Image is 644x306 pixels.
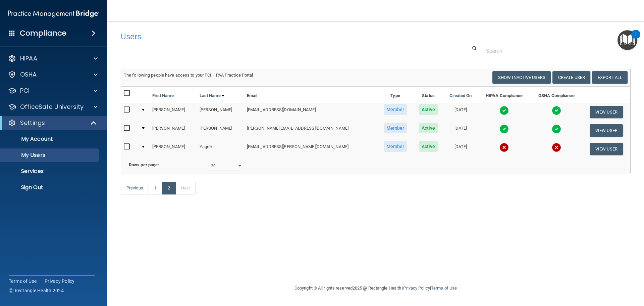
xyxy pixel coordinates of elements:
span: Member [384,123,407,133]
a: 2 [162,182,176,194]
button: Show Inactive Users [492,71,551,84]
img: tick.e7d51cea.svg [552,124,561,134]
a: Terms of Use [9,278,37,285]
iframe: Drift Widget Chat Controller [528,258,636,285]
a: Settings [8,119,97,127]
td: [EMAIL_ADDRESS][DOMAIN_NAME] [244,103,377,121]
span: Member [384,141,407,152]
th: Type [377,87,413,103]
td: Yagnik [197,140,244,158]
img: tick.e7d51cea.svg [499,124,509,134]
h4: Users [121,32,414,41]
h4: Compliance [20,29,66,38]
a: OSHA [8,71,98,79]
th: HIPAA Compliance [478,87,531,103]
p: OSHA [20,71,37,79]
div: Copyright © All rights reserved 2025 @ Rectangle Health | | [253,277,498,299]
th: Email [244,87,377,103]
a: HIPAA [8,54,98,62]
span: Ⓒ Rectangle Health 2024 [9,287,64,294]
a: Privacy Policy [403,286,430,291]
th: Status [413,87,443,103]
p: My Users [4,152,96,159]
p: My Account [4,136,96,142]
a: Last Name [200,92,224,100]
td: [PERSON_NAME] [150,103,197,121]
span: The following people have access to your PCIHIPAA Practice Portal [124,73,253,78]
td: [PERSON_NAME] [150,121,197,140]
img: tick.e7d51cea.svg [552,106,561,115]
div: 1 [635,34,637,43]
a: OfficeSafe University [8,103,98,111]
td: [PERSON_NAME] [150,140,197,158]
button: Open Resource Center, 1 new notification [618,30,637,50]
p: Settings [20,119,45,127]
p: Services [4,168,96,175]
img: cross.ca9f0e7f.svg [499,143,509,152]
b: Rows per page: [129,162,159,167]
a: Next [175,182,196,194]
a: Created On [449,92,472,100]
span: Active [419,141,438,152]
span: Active [419,123,438,133]
td: [EMAIL_ADDRESS][PERSON_NAME][DOMAIN_NAME] [244,140,377,158]
td: [DATE] [443,140,478,158]
td: [PERSON_NAME][EMAIL_ADDRESS][DOMAIN_NAME] [244,121,377,140]
a: Privacy Policy [45,278,75,285]
input: Search [486,45,626,57]
p: Sign Out [4,184,96,191]
a: Previous [121,182,149,194]
a: Export All [592,71,628,84]
a: Terms of Use [431,286,457,291]
p: HIPAA [20,54,37,62]
th: OSHA Compliance [531,87,582,103]
img: tick.e7d51cea.svg [499,106,509,115]
td: [DATE] [443,121,478,140]
img: PMB logo [8,7,99,20]
td: [PERSON_NAME] [197,103,244,121]
a: 1 [149,182,162,194]
span: Member [384,104,407,115]
span: Active [419,104,438,115]
button: View User [590,124,623,137]
td: [PERSON_NAME] [197,121,244,140]
img: cross.ca9f0e7f.svg [552,143,561,152]
button: Create User [552,71,590,84]
p: OfficeSafe University [20,103,84,111]
button: View User [590,143,623,155]
td: [DATE] [443,103,478,121]
button: View User [590,106,623,118]
a: PCI [8,87,98,95]
a: First Name [152,92,174,100]
p: PCI [20,87,30,95]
